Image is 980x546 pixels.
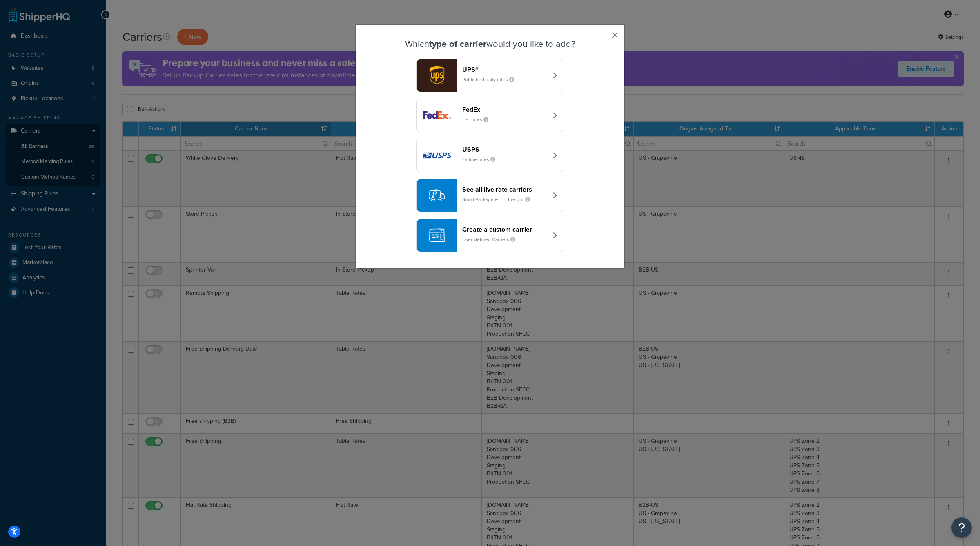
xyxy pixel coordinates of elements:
[416,219,563,252] button: Create a custom carrierUser-defined Carriers
[462,116,495,123] small: List rates
[429,188,445,203] img: icon-carrier-liverate-becf4550.svg
[416,179,563,212] button: See all live rate carriersSmall Package & LTL Freight
[462,156,502,163] small: Online rates
[416,99,563,132] button: fedEx logoFedExList rates
[417,139,457,172] img: usps logo
[951,517,972,538] button: Open Resource Center
[376,39,604,49] h3: Which would you like to add?
[416,139,563,172] button: usps logoUSPSOnline rates
[462,236,522,243] small: User-defined Carriers
[416,59,563,92] button: ups logoUPS®Published daily rates
[429,228,445,243] img: icon-carrier-custom-c93b8a24.svg
[417,59,457,92] img: ups logo
[462,186,548,193] header: See all live rate carriers
[462,225,548,233] header: Create a custom carrier
[417,99,457,132] img: fedEx logo
[429,37,486,51] strong: type of carrier
[462,146,548,153] header: USPS
[462,66,548,73] header: UPS®
[462,106,548,113] header: FedEx
[462,76,521,83] small: Published daily rates
[462,196,537,203] small: Small Package & LTL Freight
